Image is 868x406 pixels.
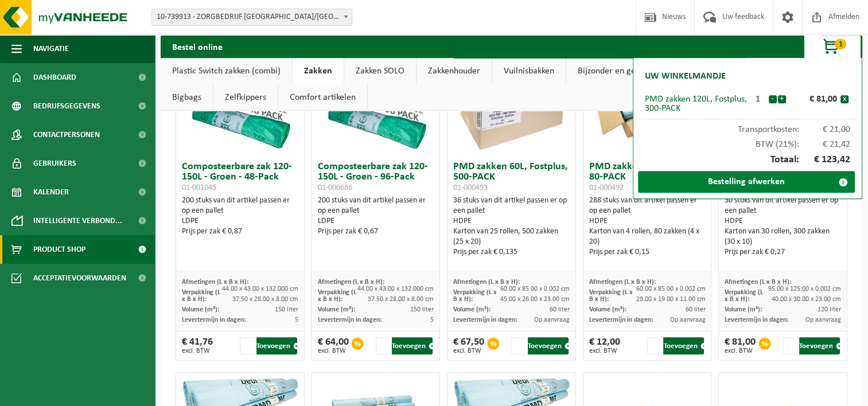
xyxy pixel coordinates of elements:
[639,64,731,89] h2: Uw winkelmandje
[639,134,856,149] div: BTW (21%):
[840,95,848,103] button: x
[778,95,786,103] button: +
[725,247,841,257] div: Prijs per zak € 0,27
[589,337,620,354] div: € 12,00
[789,95,840,104] div: € 81,00
[161,84,213,111] a: Bigbags
[589,317,653,323] span: Levertermijn in dagen:
[182,162,298,193] h3: Composteerbare zak 120-150L - Groen - 48-Pack
[240,337,255,354] input: 1
[725,196,841,257] div: 30 stuks van dit artikel passen er op een pallet
[725,337,756,354] div: € 81,00
[589,247,706,257] div: Prijs per zak € 0,15
[589,289,633,303] span: Verpakking (L x B x H):
[222,286,298,292] span: 44.00 x 43.00 x 132.000 cm
[317,348,348,354] span: excl. BTW
[589,196,706,257] div: 288 stuks van dit artikel passen er op een pallet
[636,286,705,292] span: 60.00 x 85.00 x 0.002 cm
[376,337,391,354] input: 1
[453,184,488,192] span: 01-000493
[161,35,234,57] h2: Bestel online
[317,317,381,323] span: Levertermijn in dagen:
[278,84,367,111] a: Comfort artikelen
[182,196,298,237] div: 200 stuks van dit artikel passen er op een pallet
[213,84,278,111] a: Zelfkippers
[430,317,434,323] span: 5
[639,119,856,134] div: Transportkosten:
[453,227,570,247] div: Karton van 25 rollen, 500 zakken (25 x 20)
[33,149,76,178] span: Gebruikers
[550,306,570,313] span: 60 liter
[453,247,570,257] div: Prijs per zak € 0,135
[182,279,248,286] span: Afmetingen (L x B x H):
[589,279,656,286] span: Afmetingen (L x B x H):
[748,95,768,104] div: 1
[182,227,298,237] div: Prijs per zak € 0,87
[33,34,69,63] span: Navigatie
[182,289,220,303] span: Verpakking (L x B x H):
[799,337,840,354] button: Toevoegen
[33,264,126,292] span: Acceptatievoorwaarden
[275,306,298,313] span: 150 liter
[33,178,69,206] span: Kalender
[685,306,705,313] span: 60 liter
[33,120,100,149] span: Contactpersonen
[799,140,851,149] span: € 21,42
[232,296,298,303] span: 37.50 x 28.00 x 8.00 cm
[182,184,216,192] span: 01-001045
[589,216,706,227] div: HDPE
[500,296,570,303] span: 45.00 x 26.00 x 23.00 cm
[725,317,788,323] span: Levertermijn in dagen:
[647,337,662,354] input: 1
[453,196,570,257] div: 36 stuks van dit artikel passen er op een pallet
[33,92,100,120] span: Bedrijfsgegevens
[453,279,520,286] span: Afmetingen (L x B x H):
[645,95,748,113] div: PMD zakken 120L, Fostplus, 300-PACK
[804,35,861,58] button: 1
[805,317,841,323] span: Op aanvraag
[453,317,517,323] span: Levertermijn in dagen:
[799,125,851,134] span: € 21,00
[453,216,570,227] div: HDPE
[636,296,705,303] span: 29.00 x 19.00 x 11.00 cm
[317,196,434,237] div: 200 stuks van dit artikel passen er op een pallet
[317,289,356,303] span: Verpakking (L x B x H):
[768,286,841,292] span: 95.00 x 125.00 x 0.002 cm
[725,279,791,286] span: Afmetingen (L x B x H):
[33,206,122,235] span: Intelligente verbond...
[772,296,841,303] span: 40.00 x 30.00 x 23.00 cm
[638,171,855,193] a: Bestelling afwerken
[534,317,570,323] span: Op aanvraag
[33,63,76,92] span: Dashboard
[317,306,355,313] span: Volume (m³):
[317,184,352,192] span: 01-000686
[511,337,526,354] input: 1
[392,337,433,354] button: Toevoegen
[769,95,777,103] button: -
[182,348,213,354] span: excl. BTW
[639,149,856,171] div: Totaal:
[492,58,566,84] a: Vuilnisbakken
[417,58,492,84] a: Zakkenhouder
[453,337,484,354] div: € 67,50
[589,306,626,313] span: Volume (m³):
[453,289,497,303] span: Verpakking (L x B x H):
[317,279,384,286] span: Afmetingen (L x B x H):
[566,58,695,84] a: Bijzonder en gevaarlijk afval
[589,227,706,247] div: Karton van 4 rollen, 80 zakken (4 x 20)
[357,286,434,292] span: 44.00 x 43.00 x 132.000 cm
[725,306,762,313] span: Volume (m³):
[500,286,570,292] span: 60.00 x 85.00 x 0.002 cm
[151,9,352,26] span: 10-739913 - ZORGBEDRIJF ANTWERPEN/GITSCHOTELHOF - BORGERHOUT
[182,306,219,313] span: Volume (m³):
[835,38,846,49] span: 1
[317,337,348,354] div: € 64,00
[344,58,416,84] a: Zakken SOLO
[256,337,297,354] button: Toevoegen
[295,317,298,323] span: 5
[368,296,434,303] span: 37.50 x 28.00 x 8.00 cm
[161,58,292,84] a: Plastic Switch zakken (combi)
[317,216,434,227] div: LDPE
[182,337,213,354] div: € 41,76
[663,337,704,354] button: Toevoegen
